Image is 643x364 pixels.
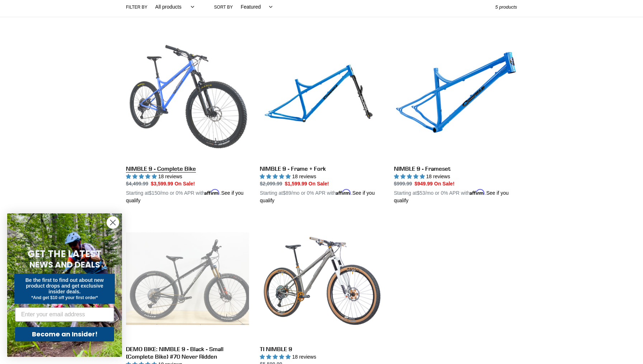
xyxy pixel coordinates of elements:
[495,4,517,10] span: 5 products
[107,216,119,229] button: Close dialog
[25,277,104,294] span: Be the first to find out about new product drops and get exclusive insider deals.
[15,307,114,322] input: Enter your email address
[28,247,102,260] span: GET THE LATEST
[214,4,233,10] label: Sort by
[15,327,114,341] button: Become an Insider!
[126,4,147,10] label: Filter by
[31,295,98,300] span: *And get $10 off your first order*
[29,259,100,270] span: NEWS AND DEALS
